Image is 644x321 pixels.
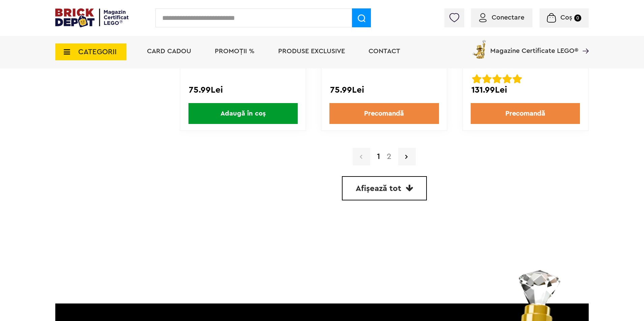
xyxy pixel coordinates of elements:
img: Evaluare cu stele [513,74,522,84]
a: Pagina urmatoare [398,148,416,165]
strong: 1 [374,153,383,161]
a: Card Cadou [147,48,191,55]
img: Evaluare cu stele [492,74,502,84]
span: CATEGORII [78,48,117,56]
a: Contact [369,48,400,55]
a: Afișează tot [342,176,427,200]
a: Conectare [479,14,524,21]
span: Conectare [492,14,524,21]
a: Precomandă [471,103,580,124]
span: Coș [560,14,572,21]
img: Evaluare cu stele [472,74,481,84]
img: Evaluare cu stele [502,74,512,84]
div: 75.99Lei [189,86,297,94]
span: Afișează tot [356,185,401,193]
a: Produse exclusive [278,48,345,55]
a: PROMOȚII % [215,48,255,55]
a: Precomandă [329,103,439,124]
a: 2 [383,153,395,161]
img: Evaluare cu stele [482,74,492,84]
div: 131.99Lei [471,86,580,94]
a: Magazine Certificate LEGO® [578,39,589,45]
small: 0 [574,14,581,22]
div: 75.99Lei [330,86,438,94]
a: Adaugă în coș [180,103,305,124]
span: Magazine Certificate LEGO® [490,39,578,54]
span: Adaugă în coș [188,103,298,124]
